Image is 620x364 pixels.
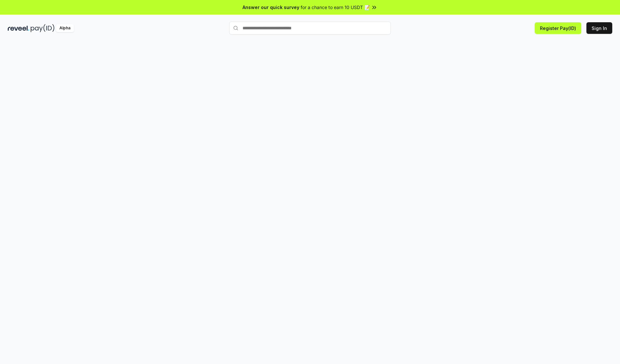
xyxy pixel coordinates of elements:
div: Alpha [56,24,74,32]
button: Sign In [586,22,612,34]
span: Answer our quick survey [243,4,299,11]
span: for a chance to earn 10 USDT 📝 [301,4,370,11]
img: pay_id [31,24,55,32]
img: reveel_dark [8,24,29,32]
button: Register Pay(ID) [535,22,581,34]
